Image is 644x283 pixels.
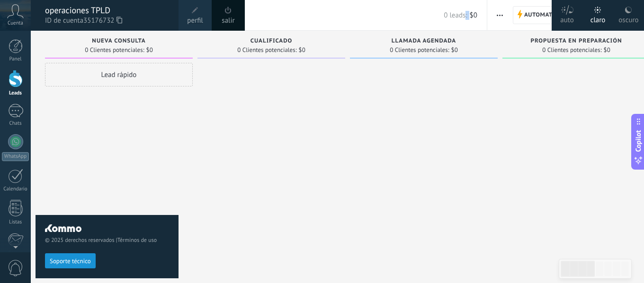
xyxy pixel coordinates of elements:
div: Cualificado [202,38,340,46]
span: Soporte técnico [50,258,91,265]
div: Calendario [2,186,29,192]
div: oscuro [618,6,638,31]
div: claro [590,6,606,31]
div: auto [560,6,574,31]
span: Cuenta [8,20,23,26]
span: $0 [451,47,458,53]
span: © 2025 derechos reservados | [45,237,169,244]
span: Llamada agendada [392,38,456,44]
div: Chats [2,120,29,127]
span: ID de cuenta [45,16,169,26]
span: 0 leads: [444,11,467,20]
div: Leads [2,90,29,96]
span: Propuesta en preparación [531,38,622,44]
span: $0 [299,47,305,53]
span: Cualificado [250,38,293,44]
a: Soporte técnico [45,257,96,264]
span: 0 Clientes potenciales: [390,47,449,53]
a: salir [222,16,234,26]
span: 0 Clientes potenciales: [542,47,601,53]
span: perfil [187,16,203,26]
div: Llamada agendada [355,38,493,46]
span: 0 Clientes potenciales: [237,47,296,53]
a: Automatiza [513,6,567,24]
div: Panel [2,56,29,62]
button: Soporte técnico [45,253,96,268]
span: 35176732 [83,16,122,26]
a: Términos de uso [117,237,157,244]
button: Más [493,6,507,24]
div: WhatsApp [2,152,29,161]
span: $0 [604,47,610,53]
span: Automatiza [524,7,563,24]
span: Copilot [634,130,643,152]
div: Listas [2,219,29,225]
span: $0 [470,11,477,20]
div: operaciones TPLD [45,5,169,16]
